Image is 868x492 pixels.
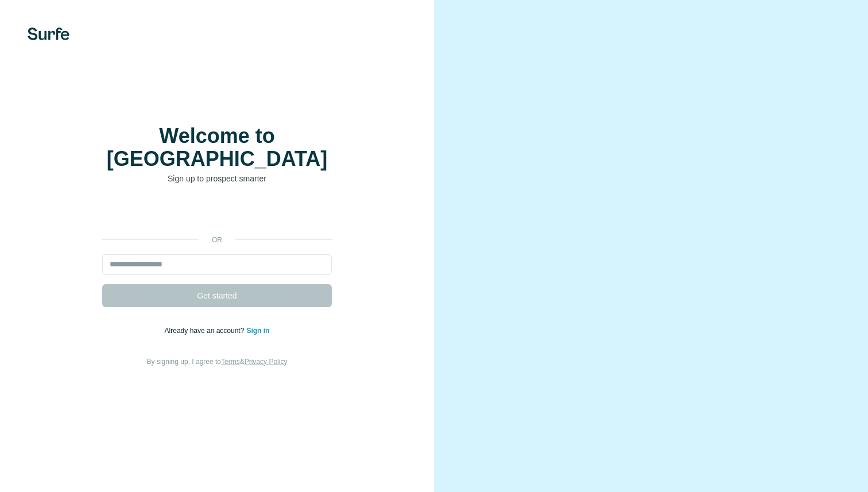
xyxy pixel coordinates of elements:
a: Sign in [246,327,269,335]
iframe: Sign in with Google Button [96,202,338,227]
p: or [199,235,235,245]
a: Terms [221,358,240,366]
span: Already have an account? [165,327,247,335]
h1: Welcome to [GEOGRAPHIC_DATA] [102,125,332,171]
p: Sign up to prospect smarter [102,173,332,184]
img: Surfe's logo [28,28,69,40]
span: By signing up, I agree to & [147,358,288,366]
a: Privacy Policy [245,358,288,366]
